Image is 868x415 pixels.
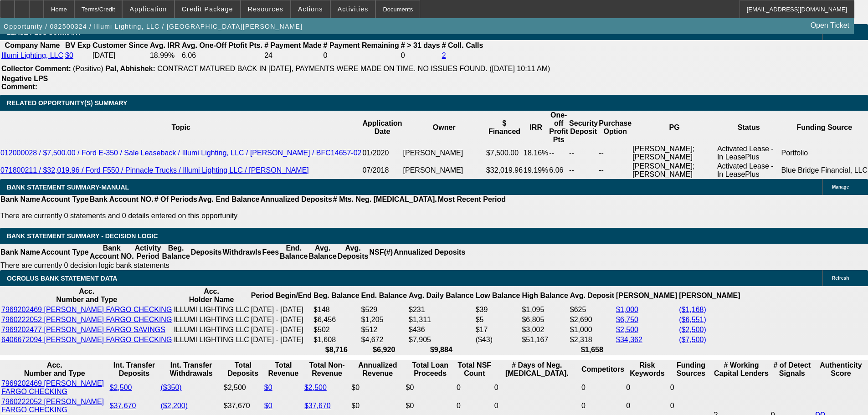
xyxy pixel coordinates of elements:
td: $7,500.00 [486,144,523,162]
td: $2,500 [223,379,263,396]
th: Annualized Revenue [351,361,404,378]
th: $1,658 [570,345,615,354]
th: Status [717,111,781,144]
b: # > 31 days [401,41,440,49]
span: Bank Statement Summary - Decision Logic [7,232,158,240]
td: $51,167 [521,335,568,344]
a: 7960222052 [PERSON_NAME] FARGO CHECKING [1,398,104,414]
td: $39 [475,305,521,314]
th: Authenticity Score [815,361,867,378]
td: $436 [408,325,474,334]
td: $37,670 [223,397,263,415]
th: Account Type [41,195,89,204]
td: 0 [670,397,712,415]
a: 012000028 / $7,500.00 / Ford E-350 / Sale Leaseback / Illumi Lighting, LLC / [PERSON_NAME] / BFC1... [0,149,361,157]
th: Acc. Holder Name [173,287,249,304]
td: -- [569,162,598,179]
th: # Days of Neg. [MEDICAL_DATA]. [494,361,580,378]
td: [DATE] [92,51,149,60]
a: $0 [65,51,73,59]
th: Sum of the Total NSF Count and Total Overdraft Fee Count from Ocrolus [456,361,493,378]
td: $6,805 [521,315,568,324]
td: 6.06 [181,51,263,60]
th: Period Begin/End [251,287,312,304]
a: Open Ticket [807,18,853,33]
td: ILLUMI LIGHTING LLC [173,305,249,314]
span: BANK STATEMENT SUMMARY-MANUAL [7,184,129,191]
b: # Coll. Calls [442,41,483,49]
td: 0 [581,379,625,396]
td: [DATE] - [DATE] [251,315,312,324]
td: $3,002 [521,325,568,334]
button: Activities [331,0,375,18]
th: PG [632,111,717,144]
th: NSF(#) [369,244,393,261]
th: Risk Keywords [626,361,669,378]
td: 18.99% [149,51,180,60]
th: Beg. Balance [161,244,190,261]
a: $2,500 [304,384,327,391]
td: 0 [323,51,400,60]
th: Bank Account NO. [89,244,134,261]
span: Refresh [832,276,849,281]
a: ($6,551) [679,316,706,323]
th: Fees [262,244,279,261]
td: $17 [475,325,521,334]
td: Blue Bridge Financial, LLC [781,162,868,179]
td: 0 [401,51,441,60]
td: 01/2020 [362,144,402,162]
td: $32,019.96 [486,162,523,179]
td: $512 [361,325,407,334]
span: CONTRACT MATURED BACK IN [DATE], PAYMENTS WERE MADE ON TIME. NO ISSUES FOUND. ([DATE] 10:11 AM) [157,65,550,72]
td: -- [549,144,569,162]
th: Deposits [190,244,222,261]
b: Company Name [5,41,60,49]
span: (Positive) [73,65,103,72]
th: Funding Sources [670,361,712,378]
a: $0 [264,402,272,410]
th: Avg. Deposits [337,244,369,261]
button: Application [123,0,174,18]
a: ($7,500) [679,336,706,343]
th: $6,920 [361,345,407,354]
b: Collector Comment: [1,65,71,72]
th: Purchase Option [598,111,632,144]
th: Beg. Balance [313,287,360,304]
span: Manage [832,184,849,190]
td: 18.16% [523,144,549,162]
td: $529 [361,305,407,314]
a: ($2,500) [679,326,706,333]
td: 0 [494,397,580,415]
td: $1,608 [313,335,360,344]
td: -- [598,144,632,162]
td: $148 [313,305,360,314]
td: $502 [313,325,360,334]
td: 19.19% [523,162,549,179]
td: $1,000 [570,325,615,334]
b: # Payment Remaining [324,41,399,49]
td: $4,672 [361,335,407,344]
td: ILLUMI LIGHTING LLC [173,325,249,334]
b: # Payment Made [264,41,321,49]
th: Annualized Deposits [393,244,466,261]
td: $2,690 [570,315,615,324]
button: Credit Package [175,0,240,18]
td: [DATE] - [DATE] [251,305,312,314]
a: 6406672094 [PERSON_NAME] FARGO CHECKING [1,336,172,343]
th: Competitors [581,361,625,378]
th: IRR [523,111,549,144]
td: $5 [475,315,521,324]
b: Customer Since [92,41,148,49]
a: $37,670 [304,402,331,410]
td: [PERSON_NAME]; [PERSON_NAME] [632,162,717,179]
td: $0 [406,397,455,415]
th: Int. Transfer Withdrawals [160,361,222,378]
th: Total Loan Proceeds [406,361,455,378]
span: Resources [248,5,283,13]
a: Illumi Lighting, LLC [1,51,63,59]
th: Most Recent Period [437,195,506,204]
a: $0 [264,384,272,391]
span: Actions [298,5,323,13]
td: 0 [456,379,493,396]
td: 0 [456,397,493,415]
